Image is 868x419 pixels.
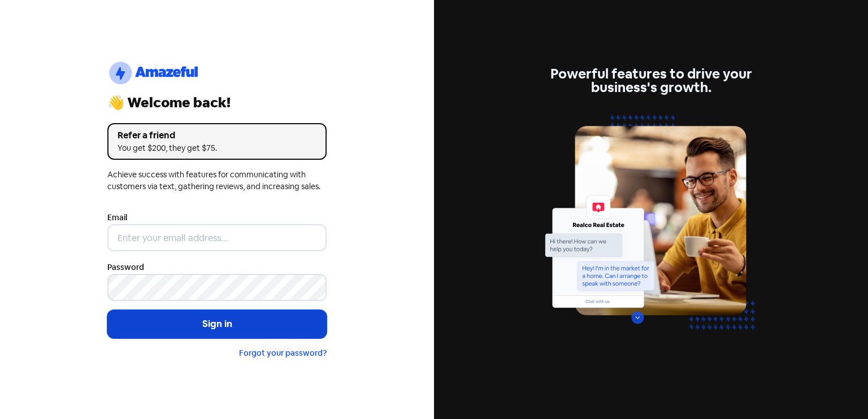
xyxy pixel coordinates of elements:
div: Powerful features to drive your business's growth. [541,67,761,94]
label: Password [107,261,144,273]
div: 👋 Welcome back! [107,96,327,110]
img: web-chat [541,108,761,351]
label: Email [107,212,127,224]
button: Sign in [107,310,327,338]
input: Enter your email address... [107,224,327,251]
div: Achieve success with features for communicating with customers via text, gathering reviews, and i... [107,169,327,193]
div: You get $200, they get $75. [118,142,316,154]
a: Forgot your password? [239,348,327,358]
div: Refer a friend [118,129,316,142]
